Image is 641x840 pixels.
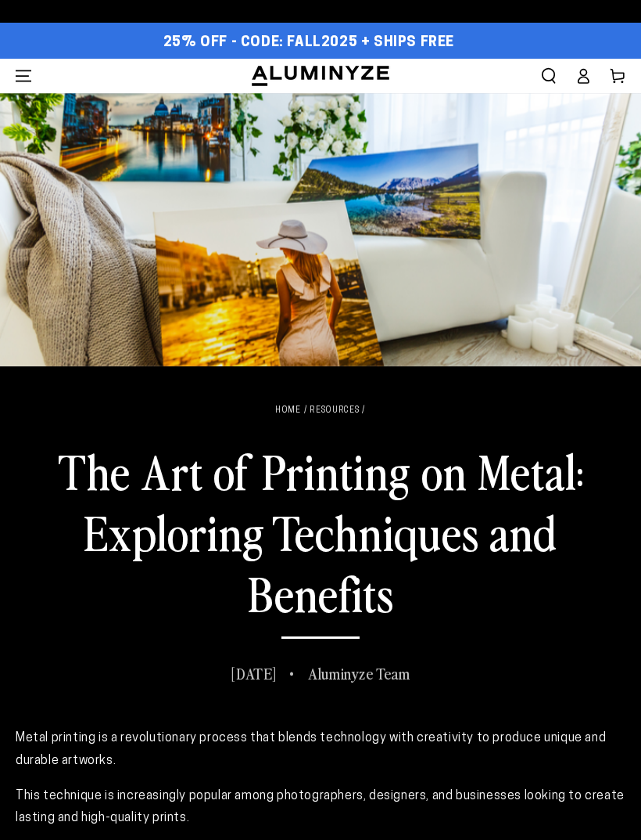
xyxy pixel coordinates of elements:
summary: Search our site [532,59,566,93]
span: Metal printing is a revolutionary process that blends technology with creativity to produce uniqu... [16,732,606,767]
span: 25% OFF - Code: FALL2025 + Ships Free [163,34,454,52]
a: Home [275,406,301,415]
span: This technique is increasingly popular among photographers, designers, and businesses looking to ... [16,790,625,825]
span: / [362,406,365,415]
img: Aluminyze [250,64,391,88]
h1: The Art of Printing on Metal: Exploring Techniques and Benefits [16,440,625,639]
nav: breadcrumbs [16,406,625,416]
summary: Menu [6,59,41,93]
a: Resources [310,406,360,415]
span: / [304,406,307,415]
time: [DATE] [231,662,278,683]
span: Aluminyze Team [308,662,410,683]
